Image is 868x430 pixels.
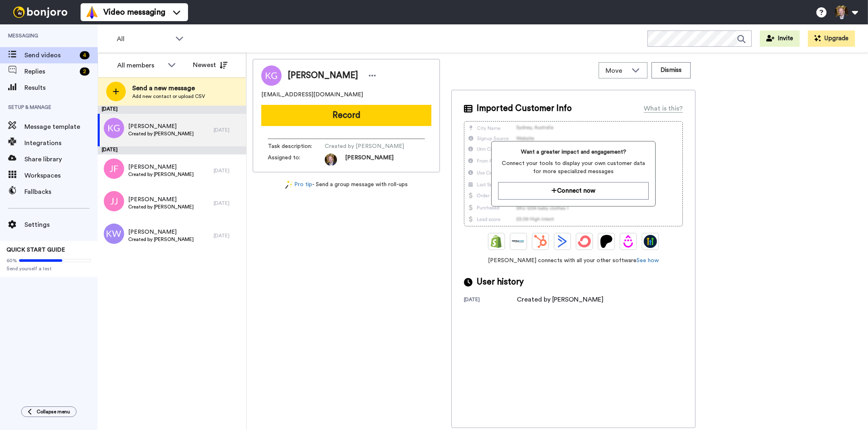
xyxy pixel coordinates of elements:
img: bj-logo-header-white.svg [10,7,71,18]
div: [DATE] [214,127,242,133]
div: 4 [80,51,90,59]
img: kw.png [104,224,124,244]
span: [PERSON_NAME] [128,163,194,171]
span: Created by [PERSON_NAME] [325,142,404,150]
div: [DATE] [214,232,242,239]
span: Integrations [24,138,98,148]
img: jf.png [104,159,124,179]
div: 2 [80,67,90,76]
span: Created by [PERSON_NAME] [128,204,194,210]
span: [PERSON_NAME] [345,154,394,166]
img: ActiveCampaign [556,235,569,248]
div: Created by [PERSON_NAME] [517,295,603,304]
span: Send yourself a test [7,265,91,272]
span: Move [606,66,627,76]
div: [DATE] [214,167,242,174]
button: Newest [187,57,234,73]
span: Video messaging [103,7,165,18]
span: Created by [PERSON_NAME] [128,171,194,178]
span: QUICK START GUIDE [7,247,65,253]
img: vm-color.svg [85,6,98,19]
button: Record [261,105,431,126]
span: [PERSON_NAME] [128,122,194,130]
span: Collapse menu [37,408,70,415]
span: Share library [24,154,98,164]
img: Hubspot [534,235,547,248]
span: Workspaces [24,171,98,180]
button: Collapse menu [21,406,77,417]
span: Replies [24,67,77,76]
span: Send videos [24,50,77,60]
span: [EMAIL_ADDRESS][DOMAIN_NAME] [261,91,363,99]
div: What is this? [644,104,683,113]
span: [PERSON_NAME] [128,228,194,236]
button: Invite [760,30,800,47]
a: See how [636,258,659,263]
img: Image of Kit Gobel [261,65,282,86]
span: Task description : [268,142,325,150]
span: Message template [24,122,98,132]
button: Upgrade [808,30,855,47]
span: Connect your tools to display your own customer data for more specialized messages [498,159,648,176]
span: Send a new message [132,83,205,93]
img: Patreon [600,235,613,248]
button: Dismiss [652,62,691,78]
span: Fallbacks [24,187,98,197]
img: Drip [622,235,635,248]
span: Created by [PERSON_NAME] [128,236,194,243]
img: Shopify [490,235,503,248]
img: Ontraport [512,235,525,248]
img: GoHighLevel [644,235,657,248]
div: All members [117,61,164,70]
img: kg.png [104,118,124,138]
span: Assigned to: [268,154,325,166]
div: [DATE] [98,146,246,154]
img: jj.png [104,191,124,211]
span: User history [477,276,524,288]
img: ConvertKit [578,235,591,248]
span: Want a greater impact and engagement? [498,148,648,156]
button: Connect now [498,182,648,200]
img: d8abfa2c-9b22-46bb-b0eb-e6997ea9739a-1704664604.jpg [325,154,337,166]
div: - Send a group message with roll-ups [253,180,440,189]
span: [PERSON_NAME] [128,195,194,204]
span: 60% [7,257,17,264]
a: Pro tip [285,180,312,189]
span: Created by [PERSON_NAME] [128,130,194,137]
span: Add new contact or upload CSV [132,93,205,100]
img: magic-wand.svg [285,180,293,189]
div: [DATE] [98,106,246,114]
span: [PERSON_NAME] connects with all your other software [464,256,683,265]
span: Settings [24,220,98,230]
span: Imported Customer Info [477,102,572,115]
span: Results [24,83,98,93]
div: [DATE] [214,200,242,206]
span: [PERSON_NAME] [288,69,358,82]
span: All [117,34,171,44]
div: [DATE] [464,296,517,304]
